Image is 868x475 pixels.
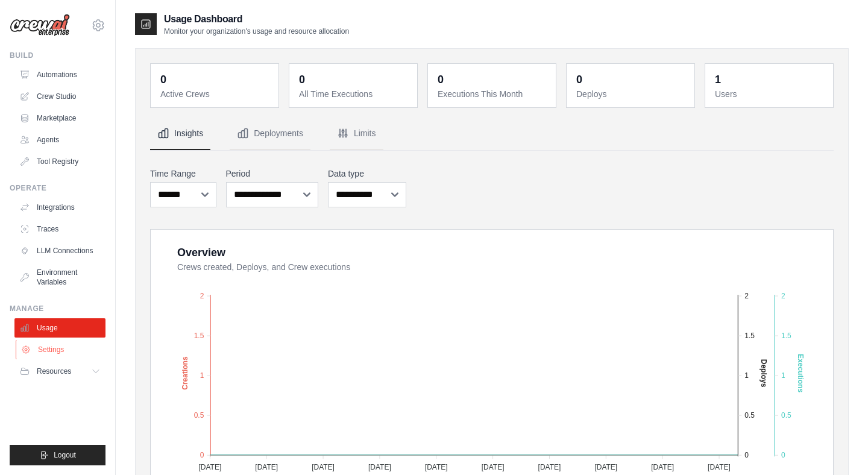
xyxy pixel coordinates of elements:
tspan: [DATE] [255,463,278,471]
a: Settings [16,340,107,359]
div: Build [10,51,105,60]
button: Resources [14,362,105,381]
dt: All Time Executions [299,88,410,100]
label: Period [226,168,319,180]
tspan: 1 [200,371,204,380]
nav: Tabs [150,118,834,150]
button: Limits [330,118,383,150]
a: Agents [14,130,105,149]
tspan: [DATE] [482,463,505,471]
tspan: 0.5 [744,411,755,420]
tspan: [DATE] [368,463,391,471]
tspan: 0 [744,451,749,459]
dt: Executions This Month [438,88,549,100]
a: Tool Registry [14,152,105,171]
dt: Active Crews [160,88,271,100]
a: Usage [14,318,105,338]
h2: Usage Dashboard [164,12,349,27]
tspan: 0 [200,451,204,459]
dt: Users [715,88,826,100]
img: Logo [10,14,70,37]
tspan: [DATE] [312,463,335,471]
a: Automations [14,65,105,84]
text: Deploys [759,359,768,388]
p: Monitor your organization's usage and resource allocation [164,27,349,36]
div: 0 [160,71,166,88]
div: 0 [576,71,582,88]
text: Creations [181,356,189,390]
tspan: 2 [200,292,204,300]
label: Data type [328,168,406,180]
tspan: 0 [781,451,785,459]
a: Crew Studio [14,87,105,106]
text: Executions [796,354,805,392]
div: Operate [10,183,105,193]
span: Resources [37,366,71,376]
div: 0 [299,71,305,88]
span: Logout [54,450,76,460]
button: Logout [10,445,105,465]
tspan: [DATE] [425,463,448,471]
tspan: 0.5 [781,411,791,420]
tspan: [DATE] [651,463,674,471]
tspan: [DATE] [198,463,221,471]
tspan: 0.5 [194,411,204,420]
div: Manage [10,304,105,313]
button: Deployments [230,118,310,150]
a: LLM Connections [14,241,105,260]
dt: Deploys [576,88,687,100]
a: Traces [14,219,105,239]
a: Integrations [14,198,105,217]
button: Insights [150,118,210,150]
div: 0 [438,71,444,88]
tspan: 1.5 [744,332,755,340]
tspan: [DATE] [594,463,617,471]
label: Time Range [150,168,216,180]
tspan: 2 [744,292,749,300]
div: 1 [715,71,721,88]
tspan: [DATE] [538,463,561,471]
a: Marketplace [14,109,105,128]
a: Environment Variables [14,263,105,292]
tspan: 2 [781,292,785,300]
tspan: 1.5 [781,332,791,340]
tspan: 1 [781,371,785,380]
dt: Crews created, Deploys, and Crew executions [177,261,819,273]
tspan: 1.5 [194,332,204,340]
div: Overview [177,244,225,261]
tspan: [DATE] [708,463,731,471]
tspan: 1 [744,371,749,380]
